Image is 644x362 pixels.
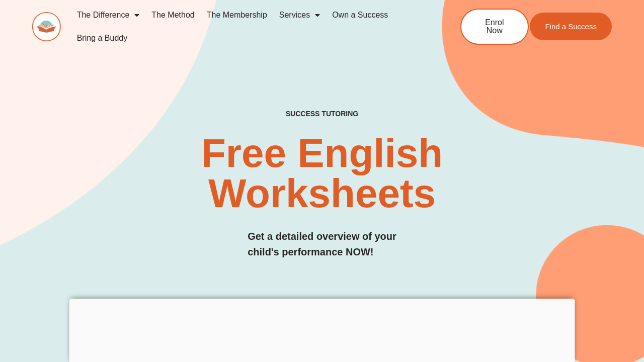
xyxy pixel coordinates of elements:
a: The Difference [71,4,146,27]
a: Bring a Buddy [71,27,134,50]
a: The Membership [201,4,273,27]
span: Find a Success [545,23,597,30]
a: Enrol Now [460,9,529,45]
a: Services [273,4,326,27]
h2: Free English Worksheets​ [131,133,513,214]
iframe: Advertisement [69,299,575,361]
a: The Method [145,4,200,27]
a: Find a Success [530,13,612,40]
h3: Get a detailed overview of your child's performance NOW! [248,229,396,260]
h4: SUCCESS TUTORING​ [236,110,408,118]
span: Enrol Now [476,19,513,35]
nav: Menu [71,4,428,50]
a: Own a Success [326,4,394,27]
